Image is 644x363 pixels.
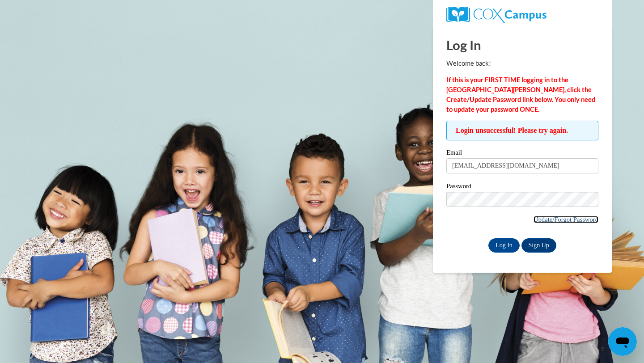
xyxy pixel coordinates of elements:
iframe: Button to launch messaging window [608,327,637,356]
strong: If this is your FIRST TIME logging in to the [GEOGRAPHIC_DATA][PERSON_NAME], click the Create/Upd... [446,76,595,113]
p: Welcome back! [446,59,598,68]
a: COX Campus [446,7,598,23]
h1: Log In [446,36,598,54]
img: COX Campus [446,7,547,23]
span: Login unsuccessful! Please try again. [446,121,598,140]
label: Password [446,183,598,192]
a: Update/Forgot Password [534,216,598,223]
label: Email [446,149,598,158]
input: Log In [488,238,520,253]
a: Sign Up [521,238,556,253]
